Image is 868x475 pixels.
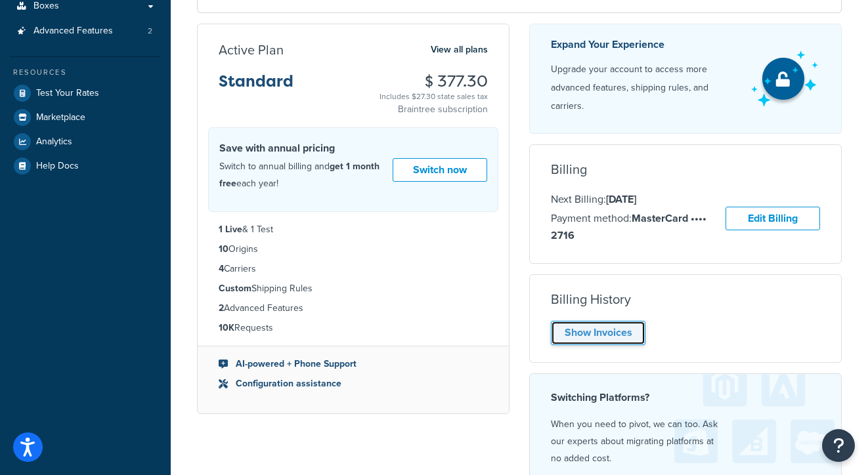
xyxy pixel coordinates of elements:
span: Advanced Features [33,26,113,37]
a: Help Docs [10,154,161,178]
strong: 4 [219,262,224,276]
span: Help Docs [36,161,79,172]
div: Resources [10,67,161,78]
p: Braintree subscription [380,103,488,116]
li: Shipping Rules [219,281,488,296]
a: Analytics [10,130,161,154]
strong: Custom [219,281,251,295]
p: Expand Your Experience [551,35,739,54]
span: Test Your Rates [36,88,99,99]
strong: [DATE] [606,192,636,207]
h4: Save with annual pricing [219,140,393,156]
h3: Active Plan [219,43,284,57]
h3: Billing History [551,292,631,306]
a: Test Your Rates [10,81,161,105]
li: AI-powered + Phone Support [219,357,488,371]
p: Upgrade your account to access more advanced features, shipping rules, and carriers. [551,60,739,115]
p: Payment method: [551,210,726,244]
h3: $ 377.30 [380,73,488,90]
a: Marketplace [10,106,161,129]
h3: Billing [551,162,587,176]
span: Marketplace [36,112,85,123]
span: Boxes [33,1,59,12]
li: Requests [219,321,488,335]
a: Edit Billing [726,207,820,231]
li: Carriers [219,262,488,276]
a: View all plans [431,41,488,58]
span: Analytics [36,136,72,148]
div: Includes $27.30 state sales tax [380,90,488,103]
strong: 10 [219,242,228,256]
p: Switch to annual billing and each year! [219,158,393,192]
a: Expand Your Experience Upgrade your account to access more advanced features, shipping rules, and... [529,24,842,134]
strong: 10K [219,321,234,335]
strong: 1 Live [219,222,242,236]
li: Advanced Features [219,301,488,316]
a: Show Invoices [551,321,645,345]
a: Advanced Features 2 [10,19,161,43]
li: Origins [219,242,488,257]
li: Advanced Features [10,19,161,43]
button: Open Resource Center [822,429,855,462]
li: Configuration assistance [219,377,488,391]
p: When you need to pivot, we can too. Ask our experts about migrating platforms at no added cost. [551,416,820,467]
h3: Standard [219,73,293,100]
a: Switch now [393,158,487,182]
span: 2 [148,26,152,37]
p: Next Billing: [551,191,726,208]
strong: 2 [219,301,224,315]
li: & 1 Test [219,222,488,237]
h4: Switching Platforms? [551,390,820,405]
